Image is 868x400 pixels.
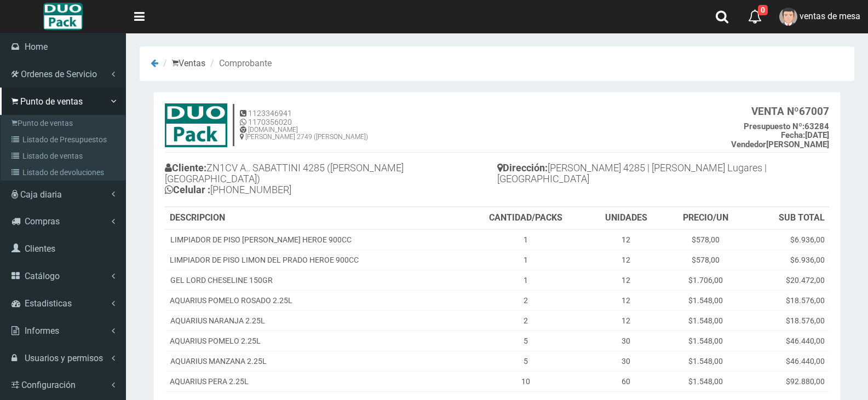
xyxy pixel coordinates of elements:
b: Celular : [165,184,210,195]
h4: [PERSON_NAME] 4285 | [PERSON_NAME] Lugares | [GEOGRAPHIC_DATA] [497,160,830,190]
td: 5 [464,331,588,351]
span: Ordenes de Servicio [21,69,97,79]
span: Estadisticas [25,298,72,309]
h5: 1123346941 1170356020 [240,109,368,126]
strong: Presupuesto Nº: [744,121,804,131]
a: Listado de ventas [3,148,125,164]
td: 12 [588,250,664,270]
span: Usuarios y permisos [25,353,103,363]
td: $6.936,00 [746,229,829,250]
a: Listado de Presupuestos [3,131,125,148]
th: UNIDADES [588,207,664,229]
td: LIMPIADOR DE PISO LIMON DEL PRADO HEROE 900CC [165,250,464,270]
td: AQUARIUS PERA 2.25L [165,371,464,391]
span: Home [25,42,48,52]
span: Catálogo [25,271,60,281]
td: $1.548,00 [665,331,746,351]
td: AQUARIUS MANZANA 2.25L [165,351,464,371]
td: 10 [464,371,588,391]
td: $46.440,00 [746,331,829,351]
td: $578,00 [665,229,746,250]
td: 12 [588,229,664,250]
span: Clientes [25,244,55,254]
td: 1 [464,250,588,270]
span: Compras [25,216,60,227]
b: 63284 [744,121,829,131]
td: $1.548,00 [665,371,746,391]
b: 67007 [751,105,829,118]
td: $1.548,00 [665,290,746,310]
th: PRECIO/UN [665,207,746,229]
td: AQUARIUS NARANJA 2.25L [165,310,464,331]
b: [PERSON_NAME] [731,140,829,149]
strong: VENTA Nº [751,105,799,118]
td: AQUARIUS POMELO 2.25L [165,331,464,351]
td: 30 [588,331,664,351]
td: $18.576,00 [746,290,829,310]
td: GEL LORD CHESELINE 150GR [165,270,464,290]
td: 60 [588,371,664,391]
img: Logo grande [43,3,82,30]
b: [DATE] [781,130,829,140]
td: $578,00 [665,250,746,270]
span: Punto de ventas [20,96,83,107]
span: Informes [25,326,59,336]
h6: [DOMAIN_NAME] [PERSON_NAME] 2749 ([PERSON_NAME]) [240,126,368,141]
td: 30 [588,351,664,371]
td: LIMPIADOR DE PISO [PERSON_NAME] HEROE 900CC [165,229,464,250]
span: Caja diaria [20,189,62,200]
td: 2 [464,310,588,331]
td: $92.880,00 [746,371,829,391]
li: Comprobante [208,57,272,70]
td: $46.440,00 [746,351,829,371]
b: Cliente: [165,162,206,173]
h4: ZN1CV A.. SABATTINI 4285 ([PERSON_NAME][GEOGRAPHIC_DATA]) [PHONE_NUMBER] [165,160,497,200]
td: 12 [588,270,664,290]
th: DESCRIPCION [165,207,464,229]
td: 12 [588,290,664,310]
span: 0 [758,5,768,15]
strong: Fecha: [781,130,805,140]
span: ventas de mesa [800,11,860,21]
td: 2 [464,290,588,310]
img: 15ec80cb8f772e35c0579ae6ae841c79.jpg [165,103,227,147]
th: CANTIDAD/PACKS [464,207,588,229]
img: User Image [779,8,797,26]
td: 5 [464,351,588,371]
td: 12 [588,310,664,331]
a: Listado de devoluciones [3,164,125,181]
td: 1 [464,270,588,290]
td: $1.548,00 [665,351,746,371]
td: 1 [464,229,588,250]
td: $18.576,00 [746,310,829,331]
td: $20.472,00 [746,270,829,290]
td: AQUARIUS POMELO ROSADO 2.25L [165,290,464,310]
a: Punto de ventas [3,115,125,131]
td: $1.548,00 [665,310,746,331]
span: Configuración [21,380,76,390]
td: $1.706,00 [665,270,746,290]
li: Ventas [160,57,205,70]
b: Dirección: [497,162,548,173]
td: $6.936,00 [746,250,829,270]
strong: Vendedor [731,140,766,149]
th: SUB TOTAL [746,207,829,229]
